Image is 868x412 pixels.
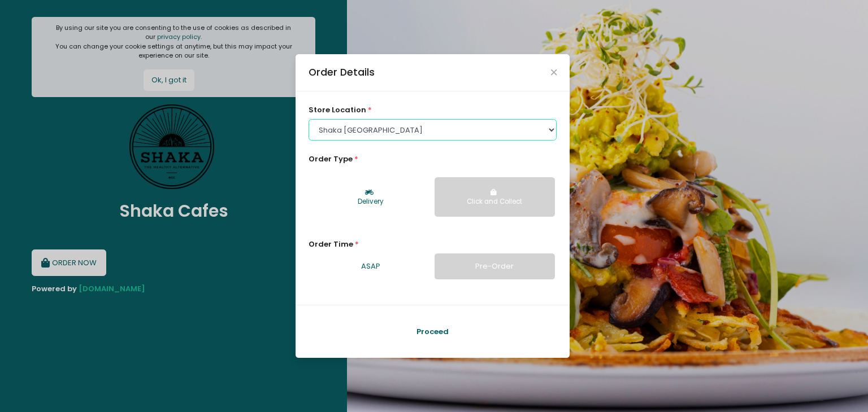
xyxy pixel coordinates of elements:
a: ASAP [310,253,431,279]
button: Close [551,69,557,75]
span: Order Type [309,154,353,164]
div: Order Details [309,65,375,80]
span: Order Time [309,239,353,249]
button: Delivery [310,177,431,217]
button: Click and Collect [435,177,555,217]
div: Click and Collect [442,197,547,207]
span: store location [309,104,366,115]
div: Delivery [318,197,423,207]
a: Pre-Order [435,253,555,279]
button: Proceed [310,318,555,345]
